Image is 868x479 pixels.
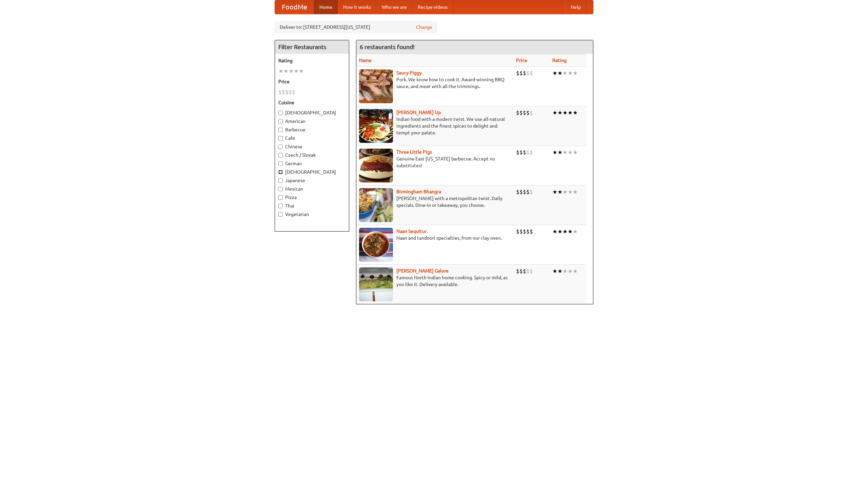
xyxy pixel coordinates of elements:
[573,109,578,116] li: ★
[565,0,586,14] a: Help
[516,109,519,116] li: $
[552,69,557,77] li: ★
[376,0,412,14] a: Who we are
[289,88,292,96] li: $
[552,267,557,275] li: ★
[359,155,511,169] p: Genuine East [US_STATE] barbecue. Accept no substitutes!
[278,78,346,85] h5: Price
[278,169,346,175] label: [DEMOGRAPHIC_DATA]
[530,149,533,156] li: $
[396,110,441,115] a: [PERSON_NAME] Up
[526,267,530,275] li: $
[573,69,578,77] li: ★
[530,109,533,116] li: $
[278,88,282,96] li: $
[552,149,557,156] li: ★
[278,57,346,64] h5: Rating
[396,70,422,75] a: Saucy Piggy
[523,69,526,77] li: $
[359,195,511,209] p: [PERSON_NAME] with a metropolitan twist. Daily specials. Dine-in or takeaway, you choose.
[568,267,573,275] li: ★
[278,202,346,209] label: Thai
[294,67,299,75] li: ★
[360,44,415,50] ng-pluralize: 6 restaurants found!
[519,109,523,116] li: $
[359,69,393,103] img: saucy.jpg
[278,178,283,183] input: Japanese
[275,0,314,14] a: FoodMe
[523,267,526,275] li: $
[526,149,530,156] li: $
[359,149,393,182] img: littlepigs.jpg
[278,160,346,167] label: German
[314,0,338,14] a: Home
[278,118,346,125] label: American
[523,228,526,235] li: $
[568,149,573,156] li: ★
[552,109,557,116] li: ★
[278,161,283,166] input: German
[282,88,285,96] li: $
[275,21,437,33] div: Deliver to: [STREET_ADDRESS][US_STATE]
[283,67,289,75] li: ★
[557,69,563,77] li: ★
[359,228,393,262] img: naansequitur.jpg
[573,267,578,275] li: ★
[278,111,283,115] input: [DEMOGRAPHIC_DATA]
[568,109,573,116] li: ★
[523,109,526,116] li: $
[359,274,511,288] p: Famous North Indian home cooking. Spicy or mild, as you like it. Delivery available.
[568,69,573,77] li: ★
[563,149,568,156] li: ★
[278,143,346,150] label: Chinese
[275,40,349,54] h4: Filter Restaurants
[552,228,557,235] li: ★
[523,188,526,196] li: $
[526,109,530,116] li: $
[516,58,527,63] a: Price
[278,109,346,116] label: [DEMOGRAPHIC_DATA]
[519,228,523,235] li: $
[563,109,568,116] li: ★
[519,267,523,275] li: $
[568,228,573,235] li: ★
[516,149,519,156] li: $
[278,136,283,140] input: Cafe
[557,267,563,275] li: ★
[523,149,526,156] li: $
[552,188,557,196] li: ★
[412,0,453,14] a: Recipe videos
[396,189,441,194] a: Birmingham Bhangra
[396,228,427,234] b: Naan Sequitur
[278,119,283,124] input: American
[278,67,283,75] li: ★
[278,187,283,191] input: Mexican
[285,88,289,96] li: $
[359,58,372,63] a: Name
[278,170,283,174] input: [DEMOGRAPHIC_DATA]
[519,188,523,196] li: $
[396,268,449,274] a: [PERSON_NAME] Galore
[519,149,523,156] li: $
[359,109,393,143] img: curryup.jpg
[557,188,563,196] li: ★
[292,88,295,96] li: $
[289,67,294,75] li: ★
[359,235,511,241] p: Naan and tandoori specialties, from our clay oven.
[557,109,563,116] li: ★
[338,0,376,14] a: How it works
[526,188,530,196] li: $
[530,69,533,77] li: $
[278,177,346,184] label: Japanese
[278,145,283,149] input: Chinese
[396,149,432,155] a: Three Little Pigs
[516,267,519,275] li: $
[573,228,578,235] li: ★
[530,267,533,275] li: $
[563,267,568,275] li: ★
[359,116,511,136] p: Indian food with a modern twist. We use all-natural ingredients and the finest spices to delight ...
[526,69,530,77] li: $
